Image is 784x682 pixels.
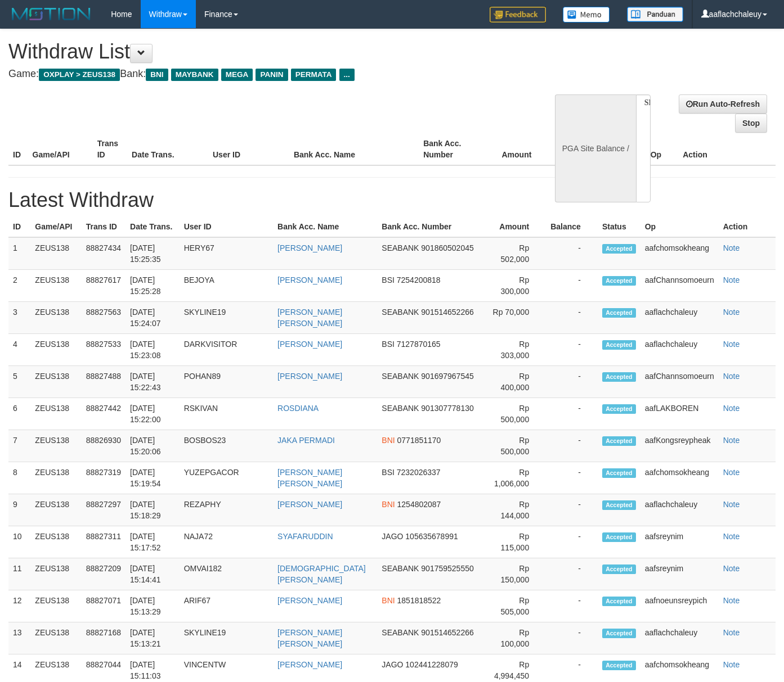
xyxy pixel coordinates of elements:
[735,114,767,133] a: Stop
[723,404,740,413] a: Note
[397,500,441,509] span: 1254802087
[277,308,342,328] a: [PERSON_NAME] [PERSON_NAME]
[546,526,598,558] td: -
[646,133,679,165] th: Op
[640,302,719,334] td: aaflachchaleuy
[602,661,636,670] span: Accepted
[602,404,636,414] span: Accepted
[126,558,180,590] td: [DATE] 15:14:41
[93,133,127,165] th: Trans ID
[277,468,342,488] a: [PERSON_NAME] [PERSON_NAME]
[421,628,473,637] span: 901514652266
[640,526,719,558] td: aafsreynim
[273,216,377,237] th: Bank Acc. Name
[180,622,273,654] td: SKYLINE19
[277,500,342,509] a: [PERSON_NAME]
[546,216,598,237] th: Balance
[8,69,512,80] h4: Game: Bank:
[277,532,333,541] a: SYAFARUDDIN
[602,244,636,254] span: Accepted
[640,216,719,237] th: Op
[8,40,512,63] h1: Withdraw List
[180,216,273,237] th: User ID
[126,237,180,270] td: [DATE] 15:25:35
[640,494,719,526] td: aaflachchaleuy
[180,430,273,462] td: BOSBOS23
[180,302,273,334] td: SKYLINE19
[30,590,81,622] td: ZEUS138
[126,216,180,237] th: Date Trans.
[382,275,395,284] span: BSI
[39,69,120,81] span: OXPLAY > ZEUS138
[277,596,342,605] a: [PERSON_NAME]
[723,340,740,349] a: Note
[546,334,598,366] td: -
[546,398,598,430] td: -
[382,436,395,445] span: BNI
[171,69,218,81] span: MAYBANK
[485,216,546,237] th: Amount
[382,404,419,413] span: SEABANK
[490,7,546,22] img: Feedback.jpg
[546,462,598,494] td: -
[180,237,273,270] td: HERY67
[8,494,30,526] td: 9
[723,532,740,541] a: Note
[8,237,30,270] td: 1
[548,133,608,165] th: Balance
[8,430,30,462] td: 7
[485,302,546,334] td: Rp 70,000
[8,590,30,622] td: 12
[180,366,273,398] td: POHAN89
[546,590,598,622] td: -
[8,302,30,334] td: 3
[405,660,458,669] span: 102441228079
[382,564,419,573] span: SEABANK
[8,366,30,398] td: 5
[640,398,719,430] td: aafLAKBOREN
[126,270,180,302] td: [DATE] 15:25:28
[82,237,126,270] td: 88827434
[640,590,719,622] td: aafnoeunsreypich
[30,622,81,654] td: ZEUS138
[640,366,719,398] td: aafChannsomoeurn
[602,340,636,350] span: Accepted
[180,526,273,558] td: NAJA72
[8,6,94,22] img: MOTION_logo.png
[126,430,180,462] td: [DATE] 15:20:06
[397,340,441,349] span: 7127870165
[82,270,126,302] td: 88827617
[485,237,546,270] td: Rp 502,000
[723,372,740,381] a: Note
[277,436,335,445] a: JAKA PERMADI
[82,216,126,237] th: Trans ID
[640,430,719,462] td: aafKongsreypheak
[180,398,273,430] td: RSKIVAN
[421,308,473,317] span: 901514652266
[397,596,441,605] span: 1851818522
[382,500,395,509] span: BNI
[146,69,168,81] span: BNI
[28,133,93,165] th: Game/API
[602,372,636,382] span: Accepted
[598,216,640,237] th: Status
[277,564,366,584] a: [DEMOGRAPHIC_DATA][PERSON_NAME]
[30,334,81,366] td: ZEUS138
[602,597,636,606] span: Accepted
[127,133,208,165] th: Date Trans.
[382,532,403,541] span: JAGO
[30,270,81,302] td: ZEUS138
[180,558,273,590] td: OMVAI182
[723,308,740,317] a: Note
[180,494,273,526] td: REZAPHY
[82,302,126,334] td: 88827563
[602,500,636,510] span: Accepted
[563,7,610,22] img: Button%20Memo.svg
[397,275,441,284] span: 7254200818
[382,468,395,477] span: BSI
[277,628,342,648] a: [PERSON_NAME] [PERSON_NAME]
[277,275,342,284] a: [PERSON_NAME]
[640,237,719,270] td: aafchomsokheang
[485,334,546,366] td: Rp 303,000
[8,526,30,558] td: 10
